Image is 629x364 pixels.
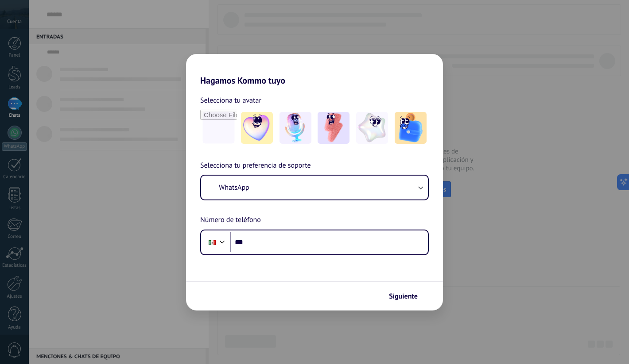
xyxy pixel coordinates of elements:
h2: Hagamos Kommo tuyo [186,54,443,86]
img: -1.jpeg [241,112,273,144]
button: Siguiente [385,289,430,304]
span: Número de teléfono [200,215,261,226]
button: WhatsApp [201,176,428,199]
span: Selecciona tu avatar [200,95,261,106]
span: Siguiente [389,293,418,299]
img: -3.jpeg [318,112,349,144]
img: -4.jpeg [356,112,388,144]
span: Selecciona tu preferencia de soporte [200,160,311,172]
span: WhatsApp [219,183,249,192]
img: -5.jpeg [395,112,427,144]
div: Mexico: + 52 [204,233,221,252]
img: -2.jpeg [280,112,311,144]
